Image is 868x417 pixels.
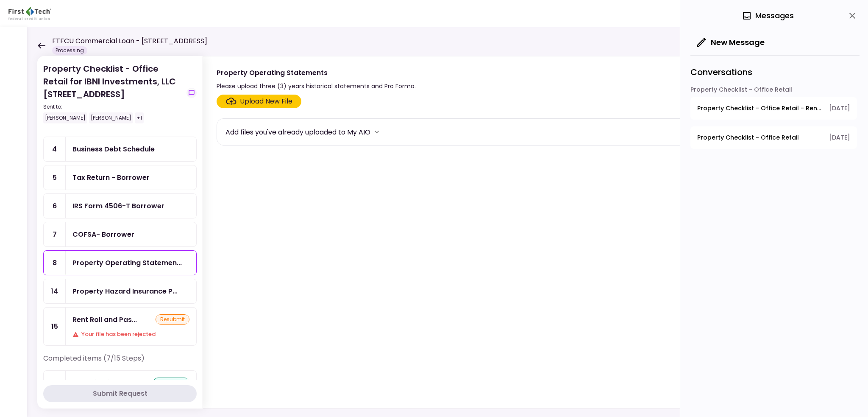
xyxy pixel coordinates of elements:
a: 8Property Operating Statements [43,250,197,275]
div: Property Operating Statements [217,67,416,78]
div: Business Debt Schedule [72,144,155,154]
button: open-conversation [690,126,857,149]
a: 14Property Hazard Insurance Policy and Liability Insurance Policy [43,279,197,304]
span: Property Checklist - Office Retail [697,133,799,142]
button: close [845,8,860,23]
button: New Message [690,31,771,53]
div: Submit Request [93,389,147,399]
button: more [370,126,383,138]
div: Property Hazard Insurance Policy and Liability Insurance Policy [72,286,178,297]
a: 7COFSA- Borrower [43,222,197,247]
div: 15 [44,308,66,345]
button: show-messages [186,88,197,98]
div: Completed items (7/15 Steps) [43,353,197,370]
a: 5Tax Return - Borrower [43,165,197,190]
div: Rent Roll and Past Due Affidavit [72,314,137,325]
div: COFSA- Borrower [72,229,134,240]
div: Property Checklist - Office Retail [690,85,857,97]
div: Property Operating Statements [72,257,182,268]
div: 7 [44,222,66,246]
div: Sent to: [43,103,183,111]
div: Please upload three (3) years historical statements and Pro Forma. [217,81,416,91]
div: Processing [52,46,87,55]
a: 6IRS Form 4506-T Borrower [43,193,197,218]
div: Property Checklist - Office Retail for IBNI Investments, LLC [STREET_ADDRESS] [43,62,183,123]
div: [PERSON_NAME] [43,112,87,123]
div: IRS Form 4506-T Borrower [72,201,164,211]
div: 4 [44,137,66,161]
div: Your file has been rejected [72,330,189,339]
div: Upload New File [240,96,292,106]
div: Conversations [690,55,860,85]
div: Property Operating StatementsPlease upload three (3) years historical statements and Pro Forma.sh... [203,56,851,409]
span: Property Checklist - Office Retail - Rent Roll and Past Due Affidavit [697,104,823,113]
div: 8 [44,251,66,275]
div: 1 [44,371,66,395]
div: Tax Return - Borrower [72,172,150,183]
div: resubmit [156,314,189,325]
a: 4Business Debt Schedule [43,137,197,162]
div: +1 [135,112,144,123]
a: 1Organization Documents for Borrowing Entitysubmitted [43,370,197,395]
span: [DATE] [829,133,850,142]
div: Add files you've already uploaded to My AIO [225,127,370,137]
button: open-conversation [690,97,857,120]
div: submitted [153,378,189,388]
span: [DATE] [829,104,850,113]
div: Messages [742,9,794,22]
span: Click here to upload the required document [217,95,301,108]
div: [PERSON_NAME] [89,112,133,123]
div: Organization Documents for Borrowing Entity [72,378,143,388]
h1: FTFCU Commercial Loan - [STREET_ADDRESS] [52,36,207,46]
button: Submit Request [43,385,197,402]
div: 5 [44,165,66,190]
a: 15Rent Roll and Past Due AffidavitresubmitYour file has been rejected [43,307,197,346]
div: 14 [44,279,66,303]
img: Partner icon [8,7,51,20]
div: 6 [44,194,66,218]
